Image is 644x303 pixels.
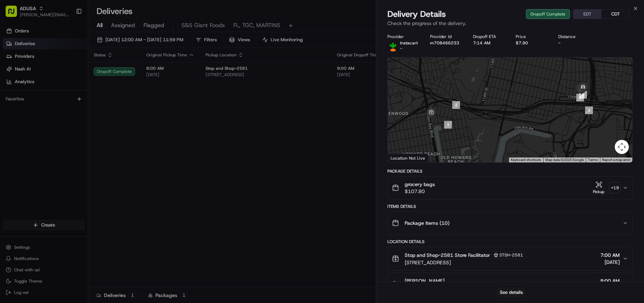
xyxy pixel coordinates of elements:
[4,99,57,112] a: 📗Knowledge Base
[24,67,116,74] div: Start new chat
[388,212,632,234] button: Package Items (10)
[405,252,490,259] span: Stop and Shop-2581 Store Facilitator
[610,183,620,193] div: + 19
[387,20,633,27] p: Check the progress of the delivery.
[585,106,593,114] div: 3
[516,40,547,46] div: $7.90
[388,273,632,296] button: [PERSON_NAME]8:00 AM
[499,252,523,258] span: STSH-2581
[590,181,620,195] button: Pickup+19
[511,157,541,162] button: Keyboard shortcuts
[573,10,601,19] button: EDT
[18,45,116,53] input: Clear
[388,154,428,162] div: Location Not Live
[497,287,526,297] button: See details
[388,247,632,270] button: Stop and Shop-2581 Store FacilitatorSTSH-2581[STREET_ADDRESS]7:00 AM[DATE]
[388,177,632,199] button: grocery bags$107.80Pickup+19
[400,46,402,51] span: -
[7,28,128,39] p: Welcome 👋
[545,158,584,162] span: Map data ©2025 Google
[473,40,504,46] div: 7:14 AM
[590,181,607,195] button: Pickup
[615,140,629,154] button: Map camera controls
[120,69,128,78] button: Start new chat
[67,102,113,109] span: API Documentation
[516,34,547,39] div: Price
[70,119,85,125] span: Pylon
[405,181,435,188] span: grocery bags
[387,8,446,20] span: Delivery Details
[576,94,584,101] div: 4
[405,219,449,227] span: Package Items ( 10 )
[7,67,20,80] img: 1736555255976-a54dd68f-1ca7-489b-9aae-adbdc363a1c4
[387,40,399,51] img: profile_instacart_ahold_partner.png
[579,91,587,99] div: 5
[473,34,504,39] div: Dropoff ETA
[430,40,459,46] button: m708466233
[405,188,435,195] span: $107.80
[430,34,461,39] div: Provider Id
[60,103,65,109] div: 💻
[24,74,89,80] div: We're available if you need us!
[558,40,590,46] div: -
[452,101,460,109] div: 2
[390,153,413,162] a: Open this area in Google Maps (opens a new window)
[50,119,85,125] a: Powered byPylon
[601,10,630,19] button: CDT
[57,99,116,112] a: 💻API Documentation
[405,277,444,284] span: [PERSON_NAME]
[600,252,620,259] span: 7:00 AM
[7,7,21,21] img: Nash
[588,158,598,162] a: Terms
[600,277,620,284] span: 8:00 AM
[7,103,13,109] div: 📗
[14,102,54,109] span: Knowledge Base
[602,158,630,162] a: Report a map error
[405,259,526,266] span: [STREET_ADDRESS]
[387,168,633,174] div: Package Details
[390,153,413,162] img: Google
[400,40,418,46] span: Instacart
[387,34,419,39] div: Provider
[558,34,590,39] div: Distance
[387,204,633,209] div: Items Details
[590,189,607,195] div: Pickup
[600,259,620,266] span: [DATE]
[387,239,633,245] div: Location Details
[444,121,452,129] div: 1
